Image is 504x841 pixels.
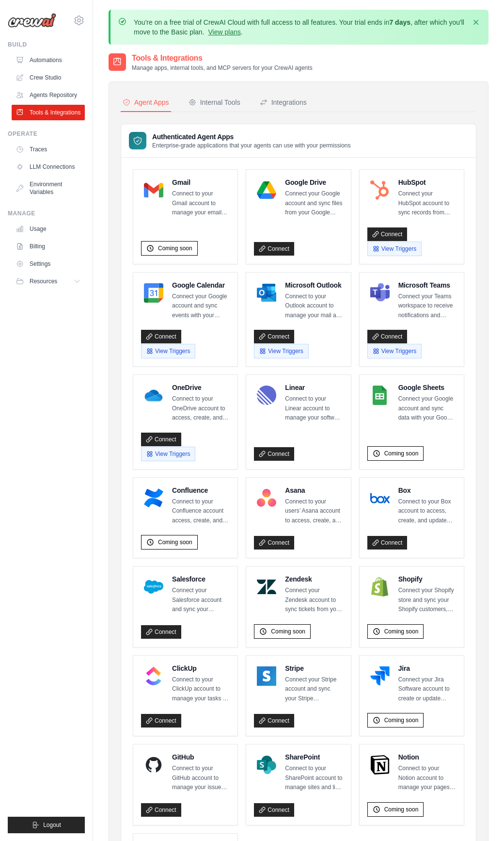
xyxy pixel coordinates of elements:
[271,628,305,635] span: Coming soon
[158,538,192,546] span: Coming soon
[384,450,419,457] span: Coming soon
[30,277,57,285] span: Resources
[398,292,456,321] p: Connect your Teams workspace to receive notifications and alerts in Teams. Stay connected to impo...
[257,488,276,508] img: Asana Logo
[285,178,343,187] h4: Google Drive
[8,13,56,28] img: Logo
[257,577,276,597] img: Zendesk Logo
[370,755,390,775] img: Notion Logo
[257,180,276,200] img: Google Drive Logo
[144,666,163,686] img: ClickUp Logo
[254,344,308,358] button: View Triggers
[8,210,85,217] div: Manage
[398,663,456,673] h4: Jira
[398,675,456,704] p: Connect your Jira Software account to create or update issues in your Jira projects. Increase you...
[172,280,230,290] h4: Google Calendar
[370,666,390,686] img: Jira Logo
[260,97,307,107] div: Integrations
[285,394,343,423] p: Connect to your Linear account to manage your software projects, sprints, tasks, and bug tracking...
[367,536,408,550] a: Connect
[141,803,181,817] a: Connect
[370,283,390,303] img: Microsoft Teams Logo
[141,433,181,446] a: Connect
[172,394,230,423] p: Connect to your OneDrive account to access, create, and update their files in OneDrive. Increase ...
[398,280,456,290] h4: Microsoft Teams
[172,189,230,218] p: Connect to your Gmail account to manage your emails and drafts in Gmail. Increase your team’s pro...
[43,821,61,829] span: Logout
[144,577,163,597] img: Salesforce Logo
[12,256,85,272] a: Settings
[208,28,241,36] a: View plans
[398,485,456,495] h4: Box
[141,344,195,358] button: View Triggers
[187,94,242,112] button: Internal Tools
[141,714,181,728] a: Connect
[172,764,230,792] p: Connect to your GitHub account to manage your issues, releases, repositories, and more in GitHub....
[367,242,422,256] button: View Triggers
[12,70,85,85] a: Crew Studio
[254,242,294,256] a: Connect
[254,447,294,461] a: Connect
[172,752,230,762] h4: GitHub
[123,97,169,107] div: Agent Apps
[285,497,343,526] p: Connect to your users’ Asana account to access, create, and update their tasks or projects in [GE...
[144,386,163,405] img: OneDrive Logo
[389,18,410,26] strong: 7 days
[12,159,85,175] a: LLM Connections
[254,536,294,550] a: Connect
[132,64,313,72] p: Manage apps, internal tools, and MCP servers for your CrewAI agents
[257,666,276,686] img: Stripe Logo
[285,485,343,495] h4: Asana
[257,386,276,405] img: Linear Logo
[144,283,163,303] img: Google Calendar Logo
[172,675,230,704] p: Connect to your ClickUp account to manage your tasks in [GEOGRAPHIC_DATA]. Increase your team’s p...
[12,239,85,254] a: Billing
[285,280,343,290] h4: Microsoft Outlook
[12,177,85,200] a: Environment Variables
[370,180,390,200] img: HubSpot Logo
[172,497,230,526] p: Connect to your Confluence account access, create, and update their documents in Confluence. Incr...
[285,675,343,704] p: Connect your Stripe account and sync your Stripe customers, payments, or products. Grow your busi...
[398,383,456,392] h4: Google Sheets
[172,292,230,321] p: Connect your Google account and sync events with your Google Calendar. Increase your productivity...
[8,130,85,138] div: Operate
[384,628,419,635] span: Coming soon
[285,764,343,792] p: Connect to your SharePoint account to manage sites and lists in SharePoint. Increase your team’s ...
[144,755,163,775] img: GitHub Logo
[189,97,240,107] div: Internal Tools
[398,764,456,792] p: Connect to your Notion account to manage your pages and databases in Notion. Increase your team’s...
[398,586,456,615] p: Connect your Shopify store and sync your Shopify customers, orders, or products. Grow your busine...
[367,227,408,241] a: Connect
[285,189,343,218] p: Connect your Google account and sync files from your Google Drive. Our Google Drive integration e...
[285,292,343,321] p: Connect to your Outlook account to manage your mail and calendar in SharePoint. Increase your tea...
[8,817,85,833] button: Logout
[398,394,456,423] p: Connect your Google account and sync data with your Google Sheets spreadsheets. Our Google Sheets...
[370,488,390,508] img: Box Logo
[141,447,195,461] button: View Triggers
[285,752,343,762] h4: SharePoint
[12,274,85,289] button: Resources
[121,94,171,112] button: Agent Apps
[398,189,456,218] p: Connect your HubSpot account to sync records from your HubSpot CRM. Enable your sales team to clo...
[285,586,343,615] p: Connect your Zendesk account to sync tickets from your Zendesk Support account. Enable your suppo...
[398,178,456,187] h4: HubSpot
[172,485,230,495] h4: Confluence
[141,330,181,343] a: Connect
[398,752,456,762] h4: Notion
[370,386,390,405] img: Google Sheets Logo
[254,803,294,817] a: Connect
[152,132,351,142] h3: Authenticated Agent Apps
[384,716,419,724] span: Coming soon
[367,330,408,343] a: Connect
[141,625,181,639] a: Connect
[258,94,309,112] button: Integrations
[257,283,276,303] img: Microsoft Outlook Logo
[398,497,456,526] p: Connect to your Box account to access, create, and update files in Box. Increase your team’s prod...
[134,17,465,37] p: You're on a free trial of CrewAI Cloud with full access to all features. Your trial ends in , aft...
[172,178,230,187] h4: Gmail
[285,574,343,584] h4: Zendesk
[254,330,294,343] a: Connect
[254,714,294,728] a: Connect
[12,142,85,157] a: Traces
[158,244,192,252] span: Coming soon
